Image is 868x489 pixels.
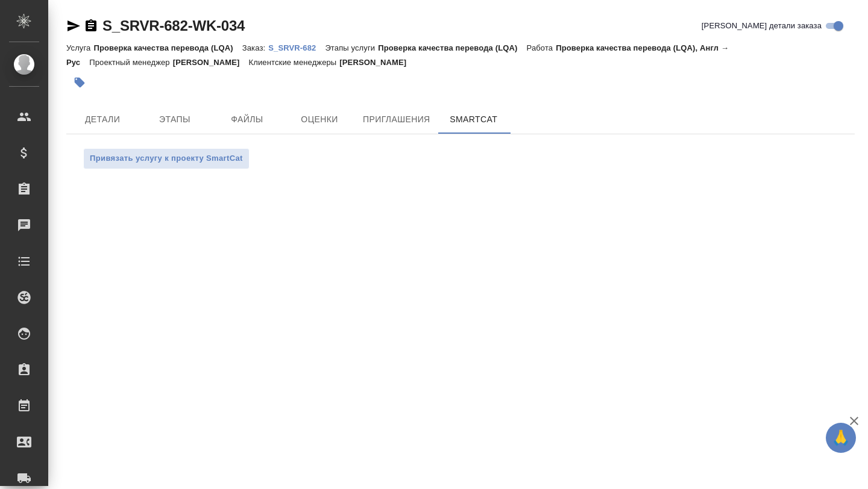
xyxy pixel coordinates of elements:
a: S_SRVR-682 [268,42,325,52]
p: [PERSON_NAME] [339,58,415,67]
span: Детали [74,112,131,127]
button: 🙏 [826,423,856,453]
span: Файлы [218,112,276,127]
a: S_SRVR-682-WK-034 [102,17,245,34]
p: Заказ: [242,43,268,52]
p: S_SRVR-682 [268,43,325,52]
p: Услуга [66,43,93,52]
span: Приглашения [363,112,430,127]
p: Проектный менеджер [89,58,172,67]
p: Этапы услуги [325,43,378,52]
button: Привязать услугу к проекту SmartCat [83,148,250,169]
p: Работа [527,43,556,52]
span: [PERSON_NAME] детали заказа [702,20,822,32]
span: Этапы [146,112,204,127]
button: Добавить тэг [66,69,93,96]
button: Скопировать ссылку [84,19,98,33]
span: SmartCat [445,112,503,127]
p: Проверка качества перевода (LQA) [93,43,242,52]
p: Клиентские менеджеры [249,58,340,67]
span: Оценки [291,112,348,127]
p: Проверка качества перевода (LQA) [378,43,526,52]
button: Скопировать ссылку для ЯМессенджера [66,19,81,33]
p: [PERSON_NAME] [173,58,249,67]
span: 🙏 [831,425,851,450]
span: Привязать услугу к проекту SmartCat [90,152,243,166]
